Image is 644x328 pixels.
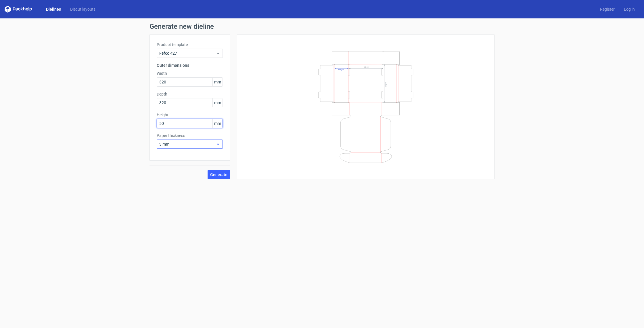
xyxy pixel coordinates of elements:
a: Dielines [41,6,66,12]
h1: Generate new dieline [149,23,494,30]
label: Product template [157,42,223,47]
span: mm [212,98,223,107]
label: Paper thickness [157,133,223,138]
span: Fefco 427 [159,50,216,56]
a: Diecut layouts [66,6,100,12]
button: Generate [208,170,230,179]
span: Generate [210,173,227,177]
text: Height [338,68,344,70]
span: mm [212,78,223,86]
h3: Outer dimensions [157,62,223,68]
label: Height [157,112,223,118]
label: Depth [157,91,223,97]
span: 3 mm [159,141,216,147]
text: Width [364,66,369,68]
text: Depth [385,81,387,87]
a: Log in [619,6,639,12]
label: Width [157,70,223,76]
span: mm [212,119,223,128]
a: Register [595,6,619,12]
